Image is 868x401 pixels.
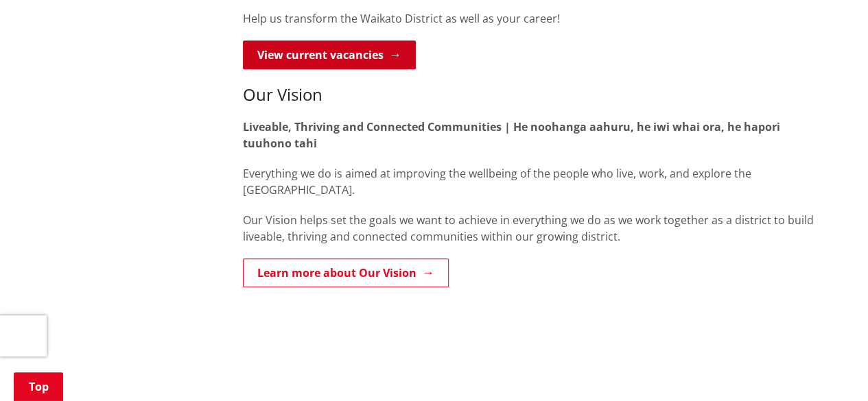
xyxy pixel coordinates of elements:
[243,85,828,105] h3: Our Vision
[243,10,828,27] p: Help us transform the Waikato District as well as your career!
[243,119,780,151] strong: Liveable, Thriving and Connected Communities | He noohanga aahuru, he iwi whai ora, he hapori tuu...
[243,212,828,245] p: Our Vision helps set the goals we want to achieve in everything we do as we work together as a di...
[805,343,854,393] iframe: Messenger Launcher
[243,40,416,69] a: View current vacancies
[243,258,449,287] a: Learn more about Our Vision
[243,165,828,198] p: Everything we do is aimed at improving the wellbeing of the people who live, work, and explore th...
[14,372,63,401] a: Top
